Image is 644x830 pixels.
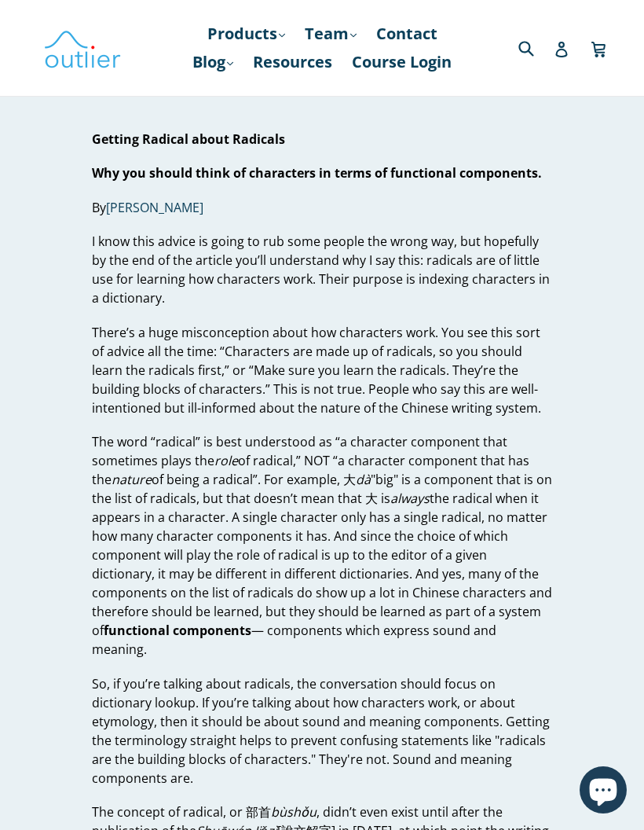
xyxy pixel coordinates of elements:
a: Team [297,20,364,48]
a: Resources [245,48,340,76]
inbox-online-store-chat: Shopify online store chat [575,766,631,817]
img: Outlier Linguistics [43,25,122,71]
a: Contact [368,20,445,48]
em: nature [112,471,152,488]
strong: Why you should think of characters in terms of functional components. [92,164,542,182]
strong: Getting Radical about Radicals [92,130,285,148]
em: dà [356,471,371,488]
strong: functional components [104,622,251,639]
a: Blog [185,48,241,76]
input: Search [514,31,558,64]
a: [PERSON_NAME] [106,199,203,217]
p: I know this advice is going to rub some people the wrong way, but hopefully by the end of the art... [92,232,553,307]
a: Products [199,20,293,48]
p: By [92,198,553,217]
em: always [390,490,430,507]
p: There’s a huge misconception about how characters work. You see this sort of advice all the time:... [92,323,553,417]
a: Course Login [344,48,459,76]
p: The word “radical” is best understood as “a character component that sometimes plays the of radic... [92,432,553,659]
p: So, if you’re talking about radicals, the conversation should focus on dictionary lookup. If you’... [92,674,553,788]
em: bùshǒu [271,803,317,821]
em: role [214,452,238,469]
